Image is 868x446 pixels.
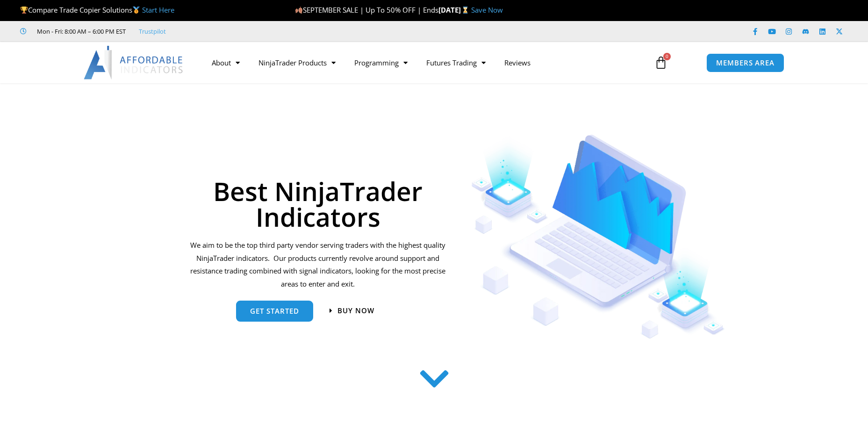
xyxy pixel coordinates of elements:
img: 🏆 [21,7,28,14]
p: We aim to be the top third party vendor serving traders with the highest quality NinjaTrader indi... [189,239,447,291]
span: Mon - Fri: 8:00 AM – 6:00 PM EST [35,26,126,37]
span: MEMBERS AREA [716,59,775,66]
a: Reviews [495,52,540,73]
a: NinjaTrader Products [249,52,345,73]
span: get started [250,308,299,315]
a: MEMBERS AREA [706,53,784,72]
span: SEPTEMBER SALE | Up To 50% OFF | Ends [295,5,438,14]
span: Buy now [337,307,374,314]
a: About [202,52,249,73]
h1: Best NinjaTrader Indicators [189,178,447,230]
a: Trustpilot [139,26,166,37]
a: Programming [345,52,417,73]
img: Indicators 1 | Affordable Indicators – NinjaTrader [471,135,725,339]
img: ⌛ [462,7,469,14]
a: Buy now [330,307,374,314]
img: 🥇 [133,7,140,14]
img: 🍂 [295,7,302,14]
a: Save Now [471,5,503,14]
a: Start Here [142,5,174,14]
a: Futures Trading [417,52,495,73]
a: get started [236,301,313,322]
nav: Menu [202,52,644,73]
span: 0 [663,53,671,60]
img: LogoAI | Affordable Indicators – NinjaTrader [84,46,184,79]
span: Compare Trade Copier Solutions [20,5,174,14]
strong: [DATE] [438,5,471,14]
a: 0 [640,49,681,76]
